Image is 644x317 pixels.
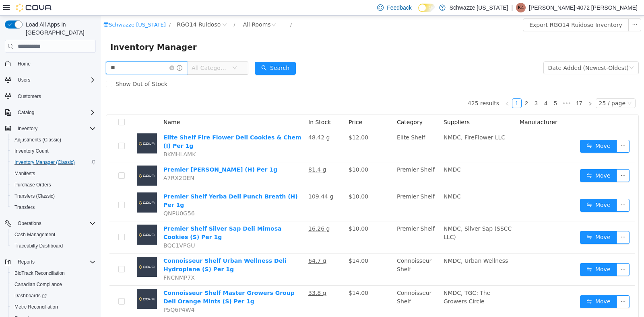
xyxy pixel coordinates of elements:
[14,270,65,276] span: BioTrack Reconciliation
[11,180,96,190] span: Purchase Orders
[3,6,65,12] a: icon: shopSchwazze [US_STATE]
[36,209,56,229] img: Premier Shelf Silver Sap Deli Mimosa Cookies (S) Per 1g placeholder
[11,291,50,301] a: Dashboards
[248,210,268,216] span: $10.00
[343,210,411,225] span: NMDC, Silver Sap (SSCC LLC)
[2,57,99,69] button: Home
[14,170,35,177] span: Manifests
[63,159,94,166] span: A7RX2DEN
[8,229,99,240] button: Cash Management
[14,137,61,143] span: Adjustments (Classic)
[8,279,99,290] button: Canadian Compliance
[516,153,529,166] button: icon: ellipsis
[498,83,525,92] div: 25 / page
[404,86,409,90] i: icon: left
[190,6,191,12] span: /
[14,75,33,85] button: Users
[411,83,421,92] li: 1
[63,119,201,133] a: Elite Shelf Fire Flower Deli Cookies & Chem (I) Per 1g
[516,124,529,137] button: icon: ellipsis
[387,4,411,12] span: Feedback
[8,168,99,179] button: Manifests
[11,157,78,167] a: Inventory Manager (Classic)
[343,178,360,184] span: NMDC
[133,6,134,12] span: /
[14,75,96,85] span: Users
[208,151,226,157] u: 81.4 g
[91,48,128,56] span: All Categories
[208,178,233,184] u: 109.44 g
[419,103,457,110] span: Manufacturer
[479,153,516,166] button: icon: swapMove
[154,46,195,59] button: icon: searchSearch
[431,83,440,92] li: 3
[343,103,369,110] span: Suppliers
[11,302,61,312] a: Metrc Reconciliation
[248,119,268,125] span: $12.00
[14,108,96,117] span: Catalog
[11,169,96,178] span: Manifests
[528,3,541,16] button: icon: ellipsis
[11,180,54,190] a: Purchase Orders
[518,3,524,12] span: K4
[14,148,49,154] span: Inventory Count
[36,241,56,261] img: Connoisseur Shelf Urban Wellness Deli Hydroplane (S) Per 1g placeholder
[11,146,52,156] a: Inventory Count
[10,25,101,38] span: Inventory Manager
[343,242,407,248] span: NMDC, Urban Wellness
[14,92,44,101] a: Customers
[11,230,96,239] span: Cash Management
[248,151,268,157] span: $10.00
[11,268,68,278] a: BioTrack Reconciliation
[487,86,492,90] i: icon: right
[2,90,99,102] button: Customers
[293,238,340,270] td: Connoisseur Shelf
[14,257,38,267] button: Reports
[208,210,229,216] u: 16.26 g
[516,215,529,228] button: icon: ellipsis
[516,280,529,292] button: icon: ellipsis
[248,103,262,110] span: Price
[516,183,529,196] button: icon: ellipsis
[448,46,528,58] div: Date Added (Newest-Oldest)
[14,243,63,249] span: Traceabilty Dashboard
[296,103,322,110] span: Category
[479,247,516,260] button: icon: swapMove
[473,83,485,92] li: 17
[14,304,58,310] span: Metrc Reconciliation
[11,191,96,201] span: Transfers (Classic)
[14,231,55,238] span: Cash Management
[529,3,638,12] p: [PERSON_NAME]-4072 [PERSON_NAME]
[450,83,459,92] a: 5
[14,219,45,228] button: Operations
[63,227,94,233] span: BQC1VPGU
[12,65,70,72] span: Show Out of Stock
[422,3,528,16] button: Export RGO14 Ruidoso Inventory
[441,83,450,92] a: 4
[343,151,360,157] span: NMDC
[248,178,268,184] span: $10.00
[11,157,96,167] span: Inventory Manager (Classic)
[528,50,533,55] i: icon: down
[63,274,194,289] a: Connoisseur Shelf Master Growers Group Deli Orange Mints (S) Per 1g
[14,108,37,117] button: Catalog
[36,118,56,138] img: Elite Shelf Fire Flower Deli Cookies & Chem (I) Per 1g placeholder
[412,83,421,92] a: 1
[142,3,170,15] div: All Rooms
[418,12,419,12] span: Dark Mode
[18,109,34,116] span: Catalog
[63,210,181,225] a: Premier Shelf Silver Sap Deli Mimosa Cookies (S) Per 1g
[293,115,340,147] td: Elite Shelf
[402,83,411,92] li: Previous Page
[2,256,99,268] button: Reports
[343,119,405,125] span: NMDC, FireFlower LLC
[18,259,35,265] span: Reports
[450,3,508,12] p: Schwazze [US_STATE]
[23,20,96,37] span: Load All Apps in [GEOGRAPHIC_DATA]
[11,169,38,178] a: Manifests
[18,93,41,100] span: Customers
[14,219,96,228] span: Operations
[450,83,460,92] li: 5
[421,83,430,92] a: 2
[208,103,230,110] span: In Stock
